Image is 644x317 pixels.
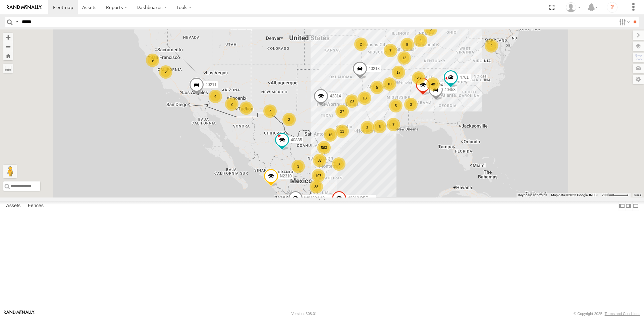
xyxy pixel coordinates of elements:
[291,138,302,143] span: 40835
[633,75,644,84] label: Map Settings
[551,193,598,197] span: Map data ©2025 Google, INEGI
[3,201,24,211] label: Assets
[291,160,305,173] div: 3
[383,77,396,91] div: 10
[313,154,326,167] div: 87
[518,193,547,197] button: Keyboard shortcuts
[414,34,427,47] div: 4
[602,193,613,197] span: 200 km
[369,67,380,71] span: 40218
[460,75,469,80] span: 4761
[3,42,13,51] button: Zoom out
[291,312,317,316] div: Version: 308.01
[330,94,341,99] span: 42314
[600,193,631,197] button: Map Scale: 200 km per 42 pixels
[14,17,19,27] label: Search Query
[397,51,411,65] div: 12
[3,165,17,178] button: Drag Pegman onto the map to open Street View
[384,44,397,57] div: 7
[317,141,331,154] div: 563
[412,71,425,85] div: 23
[616,17,631,27] label: Search Filter Options
[574,312,640,316] div: © Copyright 2025 -
[605,312,640,316] a: Terms and Conditions
[563,2,583,12] div: Juan Lopez
[424,22,437,36] div: 8
[392,66,405,79] div: 17
[345,94,359,108] div: 23
[263,104,277,118] div: 7
[239,101,253,115] div: 3
[3,51,13,60] button: Zoom Home
[354,37,368,51] div: 2
[159,65,172,79] div: 2
[282,113,296,126] div: 2
[3,64,13,73] label: Measure
[444,88,455,92] span: 40458
[625,201,632,211] label: Dock Summary Table to the Right
[485,39,498,53] div: 2
[634,194,641,196] a: Terms (opens in new tab)
[370,81,384,94] div: 5
[389,99,402,112] div: 5
[280,174,291,178] span: N2310
[348,196,393,201] span: 42313 PERDIDO 102025
[632,201,639,211] label: Hide Summary Table
[310,180,323,193] div: 38
[225,97,238,111] div: 2
[361,121,374,134] div: 2
[146,54,159,67] div: 9
[24,201,47,211] label: Fences
[312,169,325,182] div: 197
[387,118,400,131] div: 7
[619,201,625,211] label: Dock Summary Table to the Left
[404,98,418,111] div: 3
[373,120,386,133] div: 5
[332,157,345,171] div: 3
[4,310,35,317] a: Visit our Website
[400,38,414,51] div: 5
[3,33,13,42] button: Zoom in
[335,105,349,118] div: 27
[358,91,371,105] div: 18
[426,77,440,91] div: 48
[607,2,618,13] i: ?
[324,128,337,142] div: 16
[209,90,222,103] div: 4
[7,5,42,10] img: rand-logo.svg
[304,196,334,201] span: W84384 102025
[335,125,349,138] div: 11
[205,83,216,87] span: 40211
